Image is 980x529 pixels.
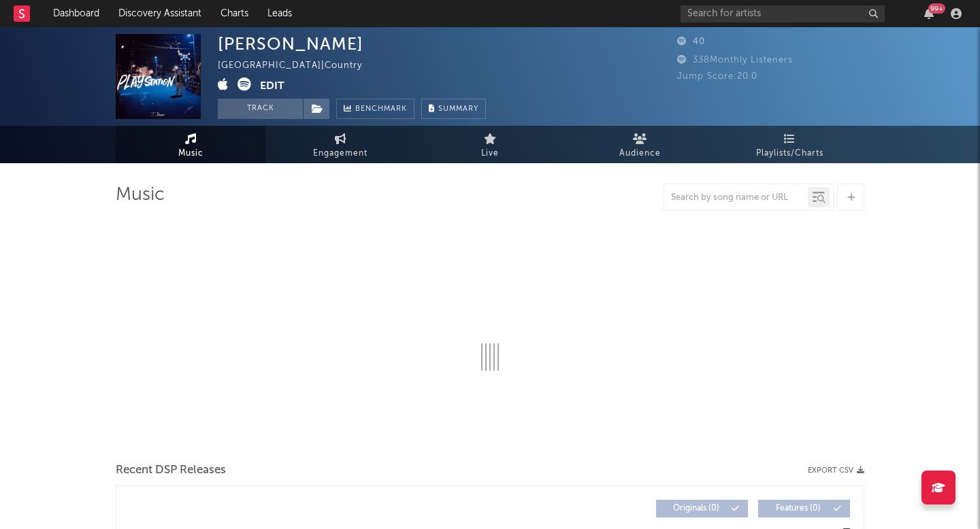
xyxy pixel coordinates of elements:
span: 338 Monthly Listeners [677,56,793,65]
button: Export CSV [808,466,864,475]
a: Engagement [265,126,415,163]
button: Originals(0) [656,500,748,517]
span: 40 [677,37,705,46]
div: [GEOGRAPHIC_DATA] | Country [218,58,378,74]
span: Originals ( 0 ) [665,505,728,513]
button: Summary [421,99,486,119]
div: [PERSON_NAME] [218,34,363,54]
a: Audience [565,126,715,163]
button: Features(0) [758,500,850,517]
span: Jump Score: 20.0 [677,72,757,81]
a: Music [116,126,265,163]
a: Benchmark [336,99,414,119]
span: Benchmark [355,101,407,118]
button: Edit [260,78,284,95]
input: Search by song name or URL [664,192,808,203]
span: Playlists/Charts [756,146,823,162]
a: Playlists/Charts [715,126,864,163]
input: Search for artists [681,5,885,22]
span: Music [178,146,203,162]
span: Engagement [313,146,367,162]
span: Audience [619,146,661,162]
span: Features ( 0 ) [767,505,830,513]
button: Track [218,99,303,119]
span: Live [481,146,499,162]
span: Summary [438,105,478,113]
a: Live [415,126,565,163]
span: Recent DSP Releases [116,462,226,479]
div: 99 + [928,3,945,14]
button: 99+ [924,8,934,19]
